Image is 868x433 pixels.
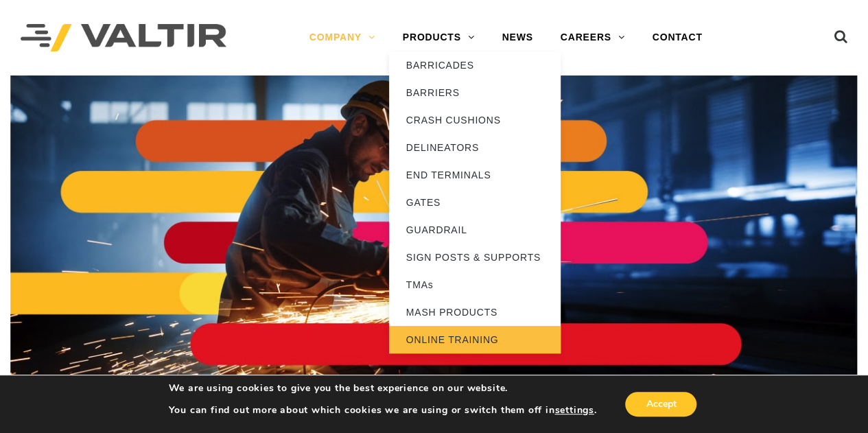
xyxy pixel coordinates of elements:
a: COMPANY [296,24,389,51]
a: BARRIERS [389,79,561,106]
a: DELINEATORS [389,134,561,161]
a: CAREERS [547,24,639,51]
button: Accept [625,392,696,417]
a: TMAs [389,271,561,299]
img: Valtir [21,24,226,52]
a: GUARDRAIL [389,216,561,244]
a: SIGN POSTS & SUPPORTS [389,244,561,271]
a: ONLINE TRAINING [389,326,561,353]
a: PRODUCTS [389,24,489,51]
p: We are using cookies to give you the best experience on our website. [169,382,597,395]
a: CONTACT [639,24,716,51]
a: CRASH CUSHIONS [389,106,561,134]
a: END TERMINALS [389,161,561,189]
a: GATES [389,189,561,216]
a: BARRICADES [389,51,561,79]
p: You can find out more about which cookies we are using or switch them off in . [169,404,597,417]
a: MASH PRODUCTS [389,299,561,326]
button: settings [554,404,594,417]
a: NEWS [488,24,546,51]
